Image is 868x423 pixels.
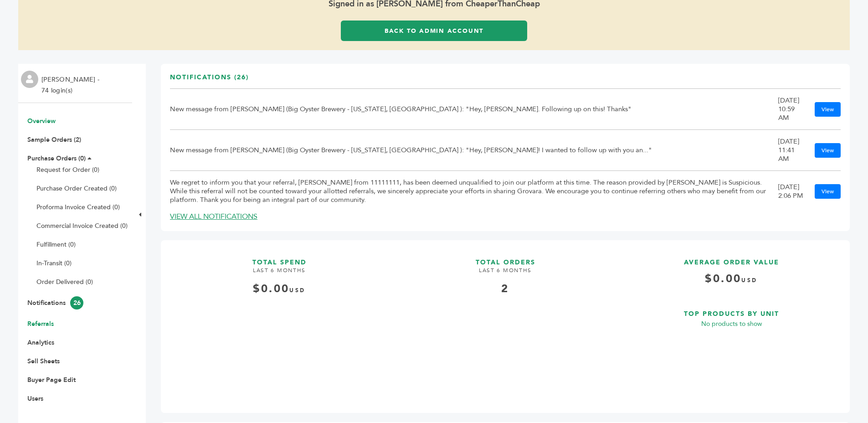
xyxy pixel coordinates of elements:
a: TOP PRODUCTS BY UNIT No products to show [622,301,841,397]
a: Order Delivered (0) [36,278,93,286]
td: New message from [PERSON_NAME] (Big Oyster Brewery - [US_STATE], [GEOGRAPHIC_DATA] ): "Hey, [PERS... [170,130,778,171]
a: VIEW ALL NOTIFICATIONS [170,211,257,222]
a: Purchase Order Created (0) [36,184,117,193]
div: $0.00 [170,281,389,297]
h3: Notifications (26) [170,73,249,89]
a: Purchase Orders (0) [27,154,86,163]
div: 2 [396,281,615,297]
a: Overview [27,117,56,125]
a: TOTAL ORDERS LAST 6 MONTHS 2 [396,249,615,397]
a: View [815,143,841,158]
a: Fulfillment (0) [36,240,76,249]
p: No products to show [622,319,841,330]
div: [DATE] 10:59 AM [778,96,806,122]
a: Analytics [27,338,54,347]
li: [PERSON_NAME] - 74 login(s) [41,74,102,96]
a: Back to Admin Account [341,21,527,41]
span: USD [741,277,757,284]
a: Sample Orders (2) [27,135,81,144]
span: USD [289,287,305,294]
div: [DATE] 11:41 AM [778,137,806,163]
a: Request for Order (0) [36,165,99,174]
td: We regret to inform you that your referral, [PERSON_NAME] from 11111111, has been deemed unqualif... [170,171,778,212]
a: Buyer Page Edit [27,376,76,384]
a: Sell Sheets [27,357,60,366]
h3: TOTAL ORDERS [396,249,615,267]
h3: AVERAGE ORDER VALUE [622,249,841,267]
a: In-Transit (0) [36,259,72,268]
a: View [815,184,841,199]
a: Users [27,394,43,403]
a: AVERAGE ORDER VALUE $0.00USD [622,249,841,294]
a: Proforma Invoice Created (0) [36,203,120,211]
h4: LAST 6 MONTHS [396,267,615,281]
a: Referrals [27,320,54,328]
a: Commercial Invoice Created (0) [36,222,128,230]
a: TOTAL SPEND LAST 6 MONTHS $0.00USD [170,249,389,397]
img: profile.png [21,71,38,88]
td: New message from [PERSON_NAME] (Big Oyster Brewery - [US_STATE], [GEOGRAPHIC_DATA] ): "Hey, [PERS... [170,89,778,130]
a: Notifications26 [27,299,83,307]
h4: $0.00 [622,271,841,294]
div: [DATE] 2:06 PM [778,183,806,200]
h3: TOTAL SPEND [170,249,389,267]
h4: LAST 6 MONTHS [170,267,389,281]
a: View [815,102,841,117]
span: 26 [70,296,83,310]
h3: TOP PRODUCTS BY UNIT [622,301,841,319]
